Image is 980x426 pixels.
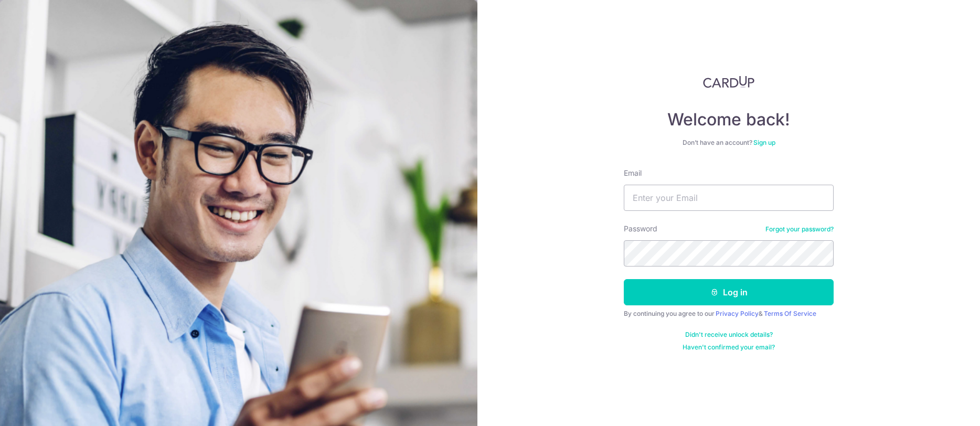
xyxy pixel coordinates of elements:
a: Haven't confirmed your email? [683,343,775,352]
label: Password [624,223,657,234]
div: Don’t have an account? [624,139,834,147]
a: Terms Of Service [764,310,816,317]
div: By continuing you agree to our & [624,310,834,318]
a: Forgot your password? [765,225,834,233]
a: Sign up [753,139,775,146]
img: CardUp Logo [703,76,754,88]
h4: Welcome back! [624,109,834,130]
a: Didn't receive unlock details? [685,331,773,339]
label: Email [624,168,642,178]
a: Privacy Policy [716,310,759,317]
input: Enter your Email [624,185,834,211]
button: Log in [624,279,834,305]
